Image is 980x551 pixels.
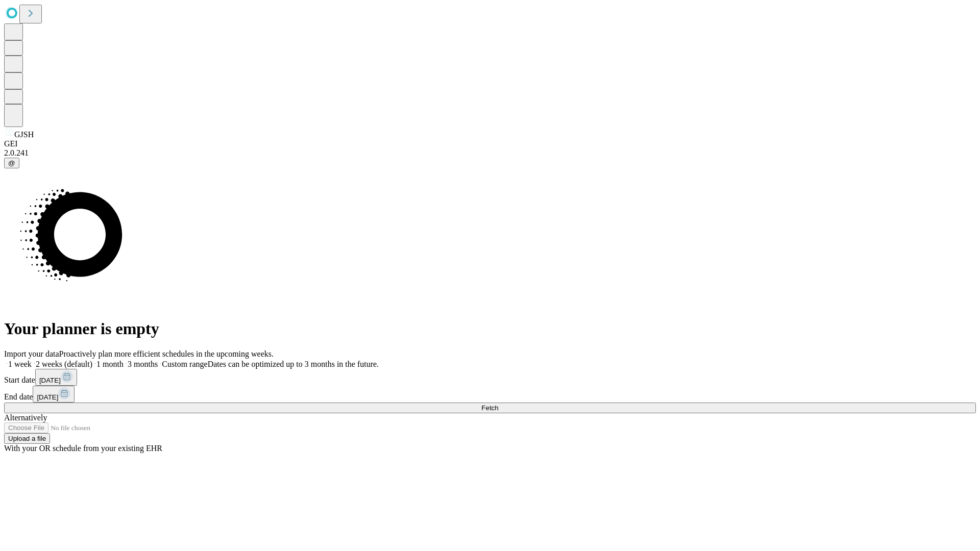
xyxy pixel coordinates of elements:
button: Upload a file [4,433,50,444]
span: 1 week [8,360,32,368]
span: 2 weeks (default) [36,360,92,368]
span: [DATE] [37,393,58,401]
span: Alternatively [4,413,47,422]
button: Fetch [4,403,976,413]
div: Start date [4,369,976,386]
span: 1 month [96,360,124,368]
span: Fetch [481,404,498,412]
div: End date [4,386,976,403]
span: Proactively plan more efficient schedules in the upcoming weeks. [59,349,274,358]
span: Dates can be optimized up to 3 months in the future. [208,360,379,368]
h1: Your planner is empty [4,319,976,338]
span: [DATE] [39,377,61,384]
div: GEI [4,139,976,148]
button: @ [4,158,19,168]
span: 3 months [128,360,158,368]
button: [DATE] [33,386,75,403]
button: [DATE] [35,369,77,386]
span: Import your data [4,349,59,358]
div: 2.0.241 [4,148,976,158]
span: GJSH [14,130,34,139]
span: @ [8,159,15,167]
span: With your OR schedule from your existing EHR [4,444,162,453]
span: Custom range [162,360,207,368]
